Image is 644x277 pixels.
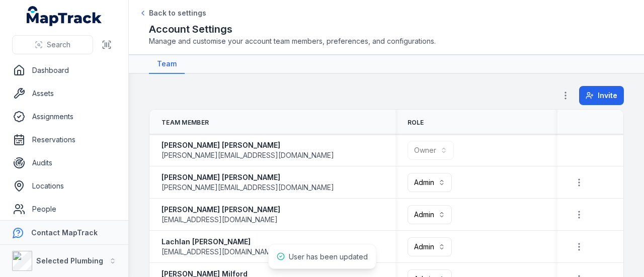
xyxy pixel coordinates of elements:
strong: [PERSON_NAME] [PERSON_NAME] [162,140,334,150]
a: Reservations [8,130,120,150]
a: Assignments [8,107,120,127]
span: [PERSON_NAME][EMAIL_ADDRESS][DOMAIN_NAME] [162,182,334,193]
h2: Account Settings [149,22,624,36]
button: Invite [579,86,624,105]
a: Assets [8,83,120,104]
span: Invite [598,90,617,101]
strong: Selected Plumbing [36,256,103,265]
button: Admin [408,237,452,256]
strong: Lachlan [PERSON_NAME] [162,237,278,247]
a: People [8,199,120,219]
a: MapTrack [27,6,102,26]
a: Locations [8,176,120,196]
a: Dashboard [8,60,120,80]
span: [EMAIL_ADDRESS][DOMAIN_NAME] [162,215,278,225]
span: Team Member [162,119,209,127]
span: Role [408,119,424,127]
a: Audits [8,153,120,173]
span: [PERSON_NAME][EMAIL_ADDRESS][DOMAIN_NAME] [162,150,334,160]
a: Team [149,55,185,74]
span: Manage and customise your account team members, preferences, and configurations. [149,36,624,46]
button: Search [12,35,93,54]
a: Back to settings [139,8,206,18]
strong: Contact MapTrack [31,228,98,237]
span: User has been updated [289,252,368,261]
span: Search [47,40,70,50]
button: Admin [408,205,452,224]
button: Admin [408,173,452,192]
span: [EMAIL_ADDRESS][DOMAIN_NAME] [162,247,278,257]
span: Back to settings [149,8,206,18]
strong: [PERSON_NAME] [PERSON_NAME] [162,172,334,182]
strong: [PERSON_NAME] [PERSON_NAME] [162,205,280,215]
